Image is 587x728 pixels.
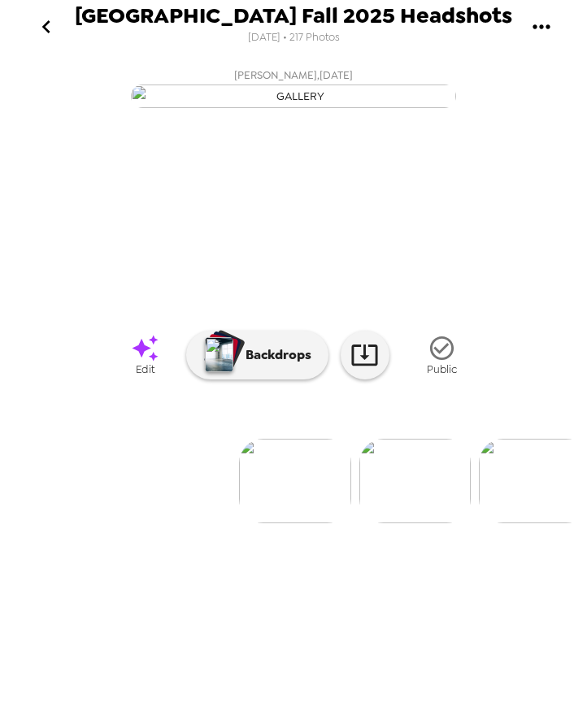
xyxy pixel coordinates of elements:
span: [PERSON_NAME] , [DATE] [234,66,353,84]
img: gallery [239,439,350,523]
span: [GEOGRAPHIC_DATA] Fall 2025 Headshots [75,5,512,27]
span: [DATE] • 217 Photos [248,27,340,49]
button: Backdrops [186,331,328,379]
p: Backdrops [237,345,311,365]
button: Public [402,324,483,385]
img: gallery [131,84,456,108]
img: gallery [359,439,471,523]
a: Edit [105,324,186,385]
span: Edit [136,362,154,376]
span: Public [427,362,457,376]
